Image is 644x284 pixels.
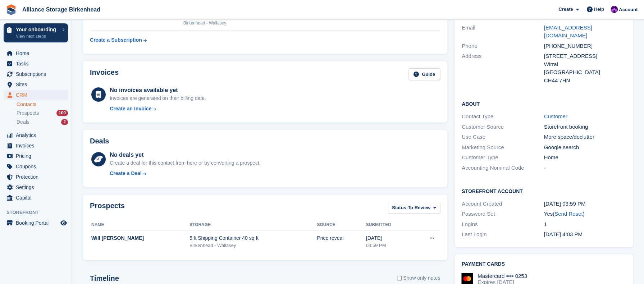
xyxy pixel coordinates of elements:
span: Account [619,6,638,13]
div: Accounting Nominal Code [462,164,544,172]
span: Analytics [16,130,59,140]
h2: Deals [90,137,109,145]
span: Settings [16,182,59,192]
p: Your onboarding [16,27,59,32]
p: View next steps [16,33,59,40]
div: Logins [462,220,544,229]
span: Help [594,6,604,13]
a: Create a Deal [110,170,260,177]
div: 2 [61,119,68,125]
span: Booking Portal [16,218,59,228]
div: [GEOGRAPHIC_DATA] [544,68,626,77]
span: Home [16,48,59,58]
span: To Review [408,204,430,211]
div: Account Created [462,200,544,208]
div: - [544,164,626,172]
div: Will [PERSON_NAME] [91,234,189,242]
span: Prospects [17,110,39,116]
div: Home [544,154,626,162]
a: menu [4,130,68,140]
a: Your onboarding View next steps [4,23,68,42]
a: menu [4,182,68,192]
a: menu [4,79,68,90]
a: Send Reset [554,211,583,217]
span: CRM [16,90,59,100]
div: [DATE] 03:59 PM [544,200,626,208]
h2: Invoices [90,68,119,80]
a: menu [4,90,68,100]
div: Yes [544,210,626,218]
a: [EMAIL_ADDRESS][DOMAIN_NAME] [544,24,592,39]
label: Show only notes [397,274,440,282]
div: 100 [56,110,68,116]
div: Contact Type [462,113,544,121]
h2: Prospects [90,202,125,215]
div: 5 ft Shipping Container 40 sq ft [189,234,317,242]
a: Guide [408,68,440,80]
div: Create an Invoice [110,105,151,113]
div: Birkenhead - Wallasey [183,20,297,26]
div: Create a deal for this contact from here or by converting a prospect. [110,159,260,167]
th: Source [317,219,366,231]
h2: Payment cards [462,261,626,267]
div: Mastercard •••• 0253 [478,273,527,279]
div: [DATE] [366,234,412,242]
h2: About [462,100,626,107]
div: Use Case [462,133,544,141]
div: Customer Source [462,123,544,131]
input: Show only notes [397,274,402,282]
div: Phone [462,42,544,50]
span: Create [558,6,573,13]
div: More space/declutter [544,133,626,141]
span: Sites [16,79,59,90]
span: Status: [392,204,408,211]
a: menu [4,151,68,161]
a: Preview store [59,219,68,227]
a: menu [4,193,68,203]
div: [PHONE_NUMBER] [544,42,626,50]
span: Protection [16,172,59,182]
div: Last Login [462,230,544,239]
a: menu [4,59,68,69]
h2: Timeline [90,274,119,283]
time: 2025-09-22 15:03:16 UTC [544,231,583,237]
a: Contacts [17,101,68,108]
div: CH44 7HN [544,77,626,85]
div: No invoices available yet [110,86,206,95]
div: 1 [544,220,626,229]
div: Address [462,52,544,84]
div: Create a Subscription [90,36,142,44]
a: Alliance Storage Birkenhead [19,4,103,15]
span: Capital [16,193,59,203]
div: Customer Type [462,154,544,162]
a: menu [4,48,68,58]
span: Subscriptions [16,69,59,79]
span: Coupons [16,161,59,171]
th: Name [90,219,189,231]
a: Create a Subscription [90,33,147,47]
span: ( ) [553,211,584,217]
div: Create a Deal [110,170,142,177]
div: Wirral [544,60,626,69]
div: Password Set [462,210,544,218]
div: Marketing Source [462,143,544,152]
div: Google search [544,143,626,152]
img: Romilly Norton [611,6,618,13]
div: [STREET_ADDRESS] [544,52,626,60]
a: menu [4,141,68,151]
button: Status: To Review [388,202,440,214]
a: menu [4,161,68,171]
a: Deals 2 [17,118,68,126]
span: Pricing [16,151,59,161]
div: No deals yet [110,151,260,159]
div: Storefront booking [544,123,626,131]
div: 03:59 PM [366,242,412,249]
img: stora-icon-8386f47178a22dfd0bd8f6a31ec36ba5ce8667c1dd55bd0f319d3a0aa187defe.svg [6,4,17,15]
a: Customer [544,113,567,119]
a: menu [4,69,68,79]
span: Storefront [6,209,72,216]
div: Price reveal [317,234,366,242]
a: menu [4,172,68,182]
span: Invoices [16,141,59,151]
th: Storage [189,219,317,231]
